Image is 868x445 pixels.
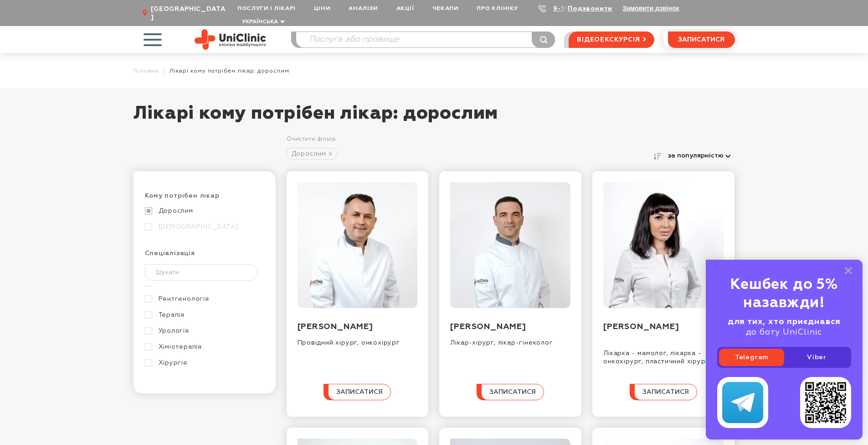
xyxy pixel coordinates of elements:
[450,332,570,347] div: Лікар-хірург, лікар-гінеколог
[145,327,262,335] a: Урологія
[145,295,262,303] a: Рентгенологія
[668,31,735,48] button: записатися
[145,264,258,281] input: Шукати
[242,19,278,25] span: Українська
[298,332,418,347] div: Провідний хірург, онкохірург
[719,349,784,366] a: Telegram
[664,149,735,162] button: за популярністю
[553,5,573,12] a: 9-103
[603,323,679,331] a: [PERSON_NAME]
[642,389,689,395] span: записатися
[145,207,262,215] a: Дорослим
[603,182,724,308] img: Стан Наталія Вікторівна
[287,148,337,160] a: Дорослим
[298,323,373,331] a: [PERSON_NAME]
[678,37,724,43] span: записатися
[145,359,262,367] a: Хірургія
[489,389,536,395] span: записатися
[717,276,851,312] div: Кешбек до 5% назавжди!
[240,19,285,26] button: Українська
[450,323,526,331] a: [PERSON_NAME]
[577,32,640,47] span: відеоекскурсія
[151,5,228,21] span: [GEOGRAPHIC_DATA]
[622,5,679,12] button: Замовити дзвінок
[145,343,262,351] a: Хіміотерапія
[569,31,654,48] a: відеоекскурсія
[134,68,159,74] a: Головна
[568,5,612,12] a: Подзвонити
[450,182,570,308] img: Цурканенко Андрій Дмитрович
[145,249,264,264] div: Спеціалізація
[195,29,266,50] img: Uniclinic
[603,342,724,366] div: Лікарка - мамолог, лікарка - онкохірург, пластичний хірург
[169,68,289,74] span: Лікарі кому потрібен лікар: дорослим
[134,102,735,134] h1: Лікарі кому потрібен лікар: дорослим
[145,192,264,207] div: Кому потрібен лікар
[324,384,391,400] button: записатися
[630,384,697,400] button: записатися
[728,318,841,326] b: для тих, хто приєднався
[287,136,336,142] a: Очистити фільтр
[336,389,383,395] span: записатися
[296,32,555,47] input: Послуга або прізвище
[145,311,262,319] a: Терапія
[717,317,851,338] div: до боту UniClinic
[784,349,849,366] a: Viber
[477,384,544,400] button: записатися
[298,182,418,308] img: Захарчук Олександр Валентинович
